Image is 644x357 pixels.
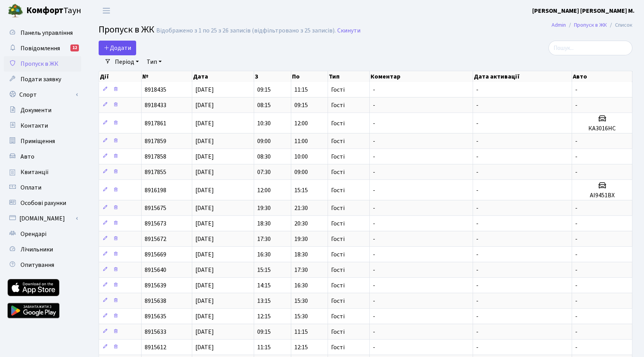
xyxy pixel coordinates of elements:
a: Опитування [4,257,81,273]
span: Гості [331,205,345,211]
span: Гості [331,344,345,350]
span: - [575,101,577,109]
a: Орендарі [4,226,81,242]
span: - [373,204,375,212]
span: Гості [331,313,345,319]
span: [DATE] [195,328,214,336]
span: Гості [331,329,345,335]
span: - [373,328,375,336]
span: 8917855 [145,168,166,176]
span: Гості [331,87,345,93]
span: - [373,250,375,259]
span: 20:30 [294,219,308,228]
span: 8915640 [145,266,166,274]
span: [DATE] [195,235,214,243]
h5: АІ9451ВХ [575,192,629,199]
span: Гості [331,169,345,175]
span: 8915672 [145,235,166,243]
span: - [476,235,478,243]
span: 17:30 [294,266,308,274]
span: Гості [331,267,345,273]
th: По [291,71,328,82]
a: Тип [143,55,165,68]
span: [DATE] [195,186,214,195]
span: 12:00 [294,119,308,128]
span: 13:15 [257,297,271,305]
span: - [476,85,478,94]
span: - [476,328,478,336]
span: [DATE] [195,343,214,352]
a: Контакти [4,118,81,133]
span: 15:30 [294,297,308,305]
div: Відображено з 1 по 25 з 26 записів (відфільтровано з 25 записів). [156,27,336,34]
span: Гості [331,220,345,227]
a: Приміщення [4,133,81,149]
span: - [575,281,577,290]
span: - [373,85,375,94]
span: Гості [331,282,345,289]
a: Скинути [337,27,360,34]
span: 11:15 [257,343,271,352]
span: - [476,312,478,321]
span: Документи [20,106,51,114]
span: Авто [20,152,34,161]
span: Квитанції [20,168,49,176]
span: 11:15 [294,328,308,336]
span: - [575,343,577,352]
span: 17:30 [257,235,271,243]
span: Гості [331,120,345,126]
span: 18:30 [257,219,271,228]
span: Гості [331,102,345,108]
a: Пропуск в ЖК [4,56,81,72]
span: 09:15 [294,101,308,109]
a: Додати [99,41,136,55]
th: Коментар [370,71,473,82]
span: 8917861 [145,119,166,128]
span: 8915673 [145,219,166,228]
span: 11:15 [294,85,308,94]
b: [PERSON_NAME] [PERSON_NAME] М. [532,7,635,15]
span: Гості [331,298,345,304]
a: Пропуск в ЖК [574,21,607,29]
span: - [575,137,577,145]
span: - [373,235,375,243]
span: - [373,312,375,321]
span: - [373,101,375,109]
span: [DATE] [195,137,214,145]
span: - [476,168,478,176]
b: Комфорт [26,4,63,17]
span: - [575,85,577,94]
span: 12:00 [257,186,271,195]
span: Повідомлення [20,44,60,53]
input: Пошук... [548,41,632,55]
span: 08:30 [257,152,271,161]
span: - [575,152,577,161]
span: [DATE] [195,250,214,259]
a: Період [112,55,142,68]
span: - [373,119,375,128]
button: Переключити навігацію [97,4,116,17]
span: - [373,343,375,352]
span: 10:00 [294,152,308,161]
span: Додати [104,44,131,52]
span: [DATE] [195,152,214,161]
span: - [575,235,577,243]
th: Дата активації [473,71,572,82]
span: 8918433 [145,101,166,109]
th: Авто [572,71,632,82]
span: 8915675 [145,204,166,212]
a: Спорт [4,87,81,102]
span: - [373,137,375,145]
span: - [476,186,478,195]
th: Тип [328,71,370,82]
span: 09:15 [257,328,271,336]
span: [DATE] [195,312,214,321]
a: Панель управління [4,25,81,41]
span: Гості [331,154,345,160]
span: - [575,204,577,212]
span: [DATE] [195,168,214,176]
th: № [142,71,192,82]
span: Гості [331,251,345,258]
li: Список [607,21,632,29]
span: - [476,281,478,290]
